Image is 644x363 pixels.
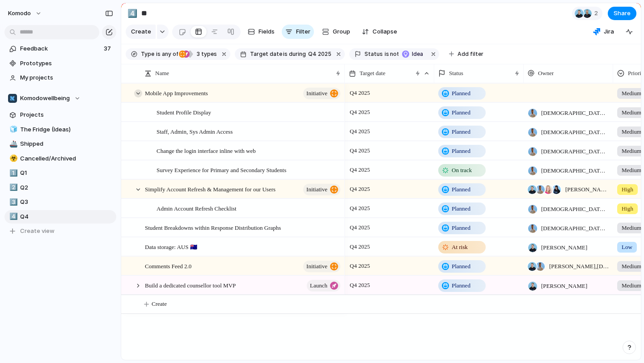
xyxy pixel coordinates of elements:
button: Add filter [444,48,489,60]
span: 3 [194,51,201,57]
span: is [156,50,161,58]
span: Target date [250,50,282,58]
span: Cancelled/Archived [20,154,113,163]
span: Shipped [20,139,113,148]
a: 🚢Shipped [4,137,116,151]
span: Collapse [373,27,397,36]
button: initiative [303,184,340,195]
span: Mobile App Improvements [145,88,208,98]
span: 2 [594,9,601,18]
span: launch [310,279,327,292]
span: during [288,50,306,58]
button: isany of [154,49,180,59]
span: Medium [622,224,641,232]
span: Planned [452,281,470,290]
span: [DEMOGRAPHIC_DATA][PERSON_NAME] [541,224,609,233]
span: Build a dedicated counsellor tool MVP [145,280,236,290]
button: 4️⃣ [125,6,140,21]
span: Q4 2025 [347,165,372,175]
button: Komodowellbeing [4,92,116,105]
span: Planned [452,147,470,156]
button: Q4 2025 [306,49,333,59]
div: 1️⃣ [9,168,16,178]
span: My projects [20,73,113,82]
button: 3 types [179,49,219,59]
button: Share [608,7,636,20]
span: Q4 2025 [347,222,372,233]
button: initiative [303,261,340,272]
button: 🧊 [8,125,17,134]
span: Q4 2025 [347,145,372,156]
span: Add filter [458,50,483,58]
span: Q4 2025 [347,88,372,98]
span: On track [452,166,472,175]
span: High [622,185,633,194]
span: Q4 [20,212,113,221]
span: Create view [20,227,55,236]
span: Planned [452,89,470,98]
span: Q4 2025 [347,241,372,252]
span: Planned [452,224,470,232]
div: 🚢 [9,139,16,149]
span: Planned [452,127,470,136]
span: [DEMOGRAPHIC_DATA][PERSON_NAME] [541,205,609,214]
span: Medium [622,262,641,271]
span: Q4 2025 [347,280,372,291]
button: Idea [399,49,428,59]
span: [PERSON_NAME] [541,243,587,252]
span: Owner [538,69,554,78]
span: Medium [622,108,641,117]
span: Status [449,69,463,78]
span: Simplify Account Refresh & Management for our Users [145,184,275,194]
span: Comments Feed 2.0 [145,261,191,271]
span: initiative [306,87,327,100]
span: Planned [452,262,470,271]
span: Jira [604,27,614,36]
span: Medium [622,281,641,290]
span: Medium [622,166,641,175]
span: Planned [452,204,470,213]
a: 🧊The Fridge (Ideas) [4,123,116,136]
span: is [385,50,389,58]
span: Medium [622,127,641,136]
div: 2️⃣Q2 [4,181,116,194]
div: 3️⃣ [9,197,16,207]
button: Filter [282,25,314,39]
span: [PERSON_NAME] [541,282,587,291]
span: Projects [20,110,113,119]
a: Feedback37 [4,42,116,55]
span: Q4 2025 [347,203,372,214]
span: initiative [306,260,327,273]
a: Prototypes [4,57,116,70]
span: Admin Account Refresh Checklist [157,203,237,213]
span: Fields [258,27,275,36]
span: High [622,204,633,213]
span: [DEMOGRAPHIC_DATA][PERSON_NAME] [541,109,609,118]
span: Data storage: AUS 🇦🇺 [145,241,197,252]
span: Q4 2025 [347,107,372,118]
span: Low [622,243,632,252]
span: Planned [452,185,470,194]
span: Student Breakdowns within Response Distribution Graphs [145,222,281,232]
div: 1️⃣Q1 [4,166,116,180]
span: Q2 [20,183,113,192]
span: The Fridge (Ideas) [20,125,113,134]
span: Q4 2025 [308,50,331,58]
span: Medium [622,147,641,156]
div: ☣️ [9,153,16,164]
span: Medium [622,89,641,98]
span: Create [131,27,151,36]
span: [DEMOGRAPHIC_DATA][PERSON_NAME] [541,147,609,156]
button: Create [126,25,156,39]
button: 3️⃣ [8,198,17,207]
button: 🚢 [8,139,17,148]
span: At risk [452,243,468,252]
div: 4️⃣ [9,211,16,222]
span: Student Profile Display [157,107,211,117]
button: 2️⃣ [8,183,17,192]
button: initiative [303,88,340,99]
a: 3️⃣Q3 [4,195,116,209]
